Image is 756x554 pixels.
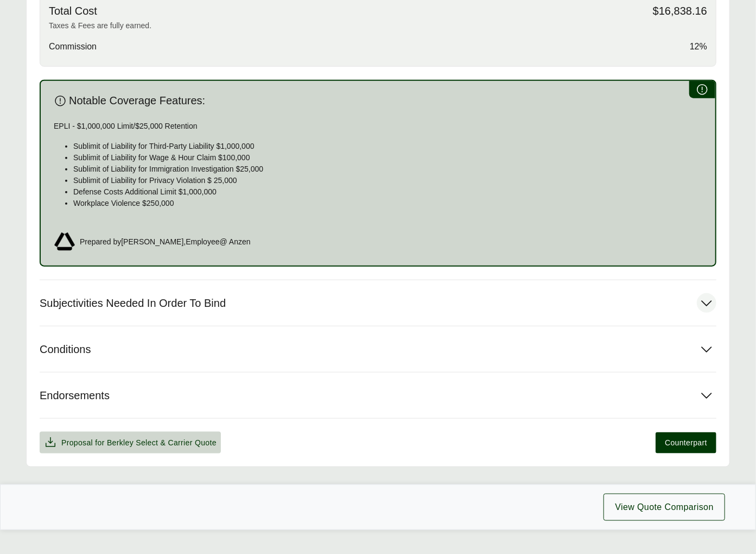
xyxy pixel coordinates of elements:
[615,501,714,514] span: View Quote Comparison
[69,94,205,108] span: Notable Coverage Features:
[603,494,725,521] button: View Quote Comparison
[73,198,702,209] p: Workplace Violence $250,000
[40,373,716,418] button: Endorsements
[161,438,217,447] span: & Carrier Quote
[690,40,707,53] span: 12%
[656,432,716,454] button: Counterpart
[80,236,251,248] span: Prepared by [PERSON_NAME] , Employee @ Anzen
[54,121,702,132] p: EPLI - $1,000,000 Limit/$25,000 Retention
[49,4,97,18] span: Total Cost
[49,40,97,53] span: Commission
[73,152,702,163] p: Sublimit of Liability for Wage & Hour Claim $100,000
[653,4,707,18] span: $16,838.16
[49,20,707,32] p: Taxes & Fees are fully earned.
[73,163,702,175] p: Sublimit of Liability for Immigration Investigation $25,000
[665,437,707,449] span: Counterpart
[40,432,221,454] button: Proposal for Berkley Select & Carrier Quote
[40,280,716,326] button: Subjectivities Needed In Order To Bind
[40,389,110,402] span: Endorsements
[40,326,716,372] button: Conditions
[73,175,702,186] p: Sublimit of Liability for Privacy Violation $ 25,000
[40,297,226,310] span: Subjectivities Needed In Order To Bind
[61,437,217,449] span: Proposal for
[73,186,702,198] p: Defense Costs Additional Limit $1,000,000
[73,141,702,152] p: Sublimit of Liability for Third-Party Liability $1,000,000
[40,343,91,356] span: Conditions
[107,438,158,447] span: Berkley Select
